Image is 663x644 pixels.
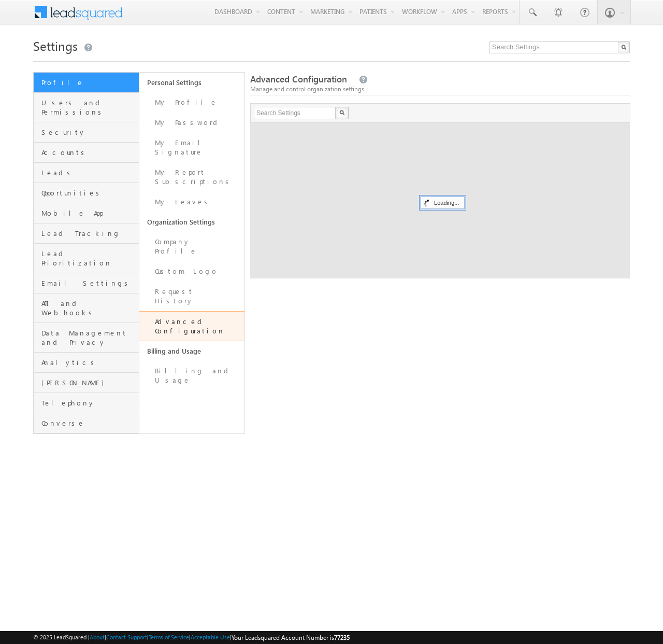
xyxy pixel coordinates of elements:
[139,212,245,232] a: Organization Settings
[139,92,245,113] a: My Profile
[41,398,136,408] span: Telephony
[34,122,139,143] a: Security
[34,93,139,122] a: Users and Permissions
[139,261,245,282] a: Custom Logo
[139,73,245,92] a: Personal Settings
[139,113,245,133] a: My Password
[41,328,136,347] span: Data Management and Privacy
[41,278,136,288] span: Email Settings
[34,163,139,183] a: Leads
[34,244,139,273] a: Lead Prioritization
[34,323,139,353] a: Data Management and Privacy
[149,634,189,640] a: Terms of Service
[421,197,465,209] div: Loading...
[139,133,245,162] a: My Email Signature
[33,633,350,642] span: © 2025 LeadSquared | | | | |
[34,223,139,244] a: Lead Tracking
[34,273,139,293] a: Email Settings
[41,299,136,317] span: API and Webhooks
[41,229,136,238] span: Lead Tracking
[41,168,136,177] span: Leads
[34,413,139,433] a: Converse
[250,85,630,94] div: Manage and control organization settings
[139,282,245,311] a: Request History
[139,311,245,341] a: Advanced Configuration
[254,107,337,119] input: Search Settings
[139,162,245,192] a: My Report Subscriptions
[34,353,139,373] a: Analytics
[41,249,136,268] span: Lead Prioritization
[41,378,136,387] span: [PERSON_NAME]
[41,208,136,218] span: Mobile App
[34,203,139,223] a: Mobile App
[41,188,136,198] span: Opportunities
[139,192,245,212] a: My Leaves
[41,418,136,428] span: Converse
[33,37,78,54] span: Settings
[41,98,136,117] span: Users and Permissions
[139,361,245,390] a: Billing and Usage
[41,78,136,87] span: Profile
[139,232,245,261] a: Company Profile
[34,183,139,203] a: Opportunities
[250,73,347,85] span: Advanced Configuration
[41,148,136,157] span: Accounts
[34,73,139,93] a: Profile
[139,341,245,361] a: Billing and Usage
[191,634,230,640] a: Acceptable Use
[34,373,139,393] a: [PERSON_NAME]
[41,358,136,367] span: Analytics
[339,110,344,115] img: Search
[90,634,105,640] a: About
[34,143,139,163] a: Accounts
[334,634,350,641] span: 77235
[232,634,350,641] span: Your Leadsquared Account Number is
[34,393,139,413] a: Telephony
[489,41,630,53] input: Search Settings
[34,293,139,323] a: API and Webhooks
[41,128,136,137] span: Security
[106,634,147,640] a: Contact Support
